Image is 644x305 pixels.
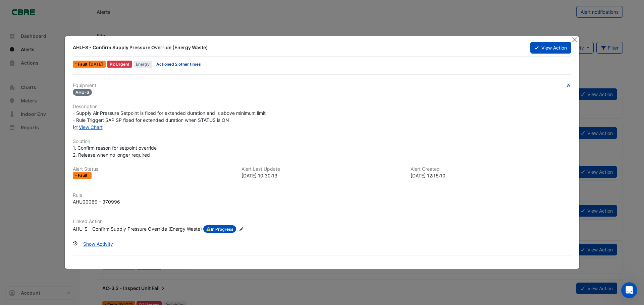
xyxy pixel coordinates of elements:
[411,172,571,179] div: [DATE] 12:15:10
[73,145,157,158] span: 1. Confirm reason for setpoint override 2. Release when no longer required
[73,219,571,224] h6: Linked Action
[89,62,103,67] span: Fri 12-Sep-2025 10:30 AEST
[79,238,117,250] button: Show Activity
[241,166,402,172] h6: Alert Last Update
[78,62,89,66] span: Fault
[156,62,201,67] a: Actioned 2 other times
[530,42,571,54] button: View Action
[621,282,637,298] iframe: Intercom live chat
[73,104,571,109] h6: Description
[73,166,233,172] h6: Alert Status
[73,225,202,233] div: AHU-S - Confirm Supply Pressure Override (Energy Waste)
[73,44,522,51] div: AHU-S - Confirm Supply Pressure Override (Energy Waste)
[203,225,236,233] span: In Progress
[239,227,244,232] fa-icon: Edit Linked Action
[73,193,571,198] h6: Rule
[411,166,571,172] h6: Alert Created
[73,139,571,144] h6: Solution
[73,110,266,123] span: - Supply Air Pressure Setpoint is fixed for extended duration and is above minimum limit - Rule T...
[571,36,578,43] button: Close
[73,124,103,130] a: View Chart
[107,61,132,68] div: P2 Urgent
[78,173,89,177] span: Fault
[133,61,153,68] span: Energy
[73,198,120,205] div: AHU00069 - 370996
[73,89,92,96] span: AHU-S
[241,172,402,179] div: [DATE] 10:30:13
[73,83,571,88] h6: Equipment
